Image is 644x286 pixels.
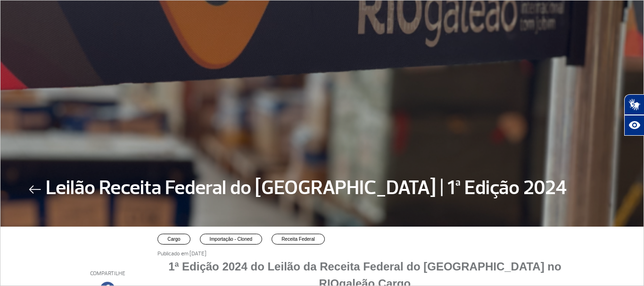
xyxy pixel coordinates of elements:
[624,94,644,115] button: Abrir tradutor de língua de sinais.
[624,115,644,136] button: Abrir recursos assistivos.
[72,270,143,277] h3: Compartilhe
[200,234,263,245] button: Importação - Cloned
[46,176,567,208] h2: Leilão Receita Federal do [GEOGRAPHIC_DATA] | 1ª Edição 2024
[157,234,190,245] button: Cargo
[157,250,572,258] p: Publicado em [DATE]
[272,234,325,245] button: Receita Federal
[624,94,644,136] div: Plugin de acessibilidade da Hand Talk.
